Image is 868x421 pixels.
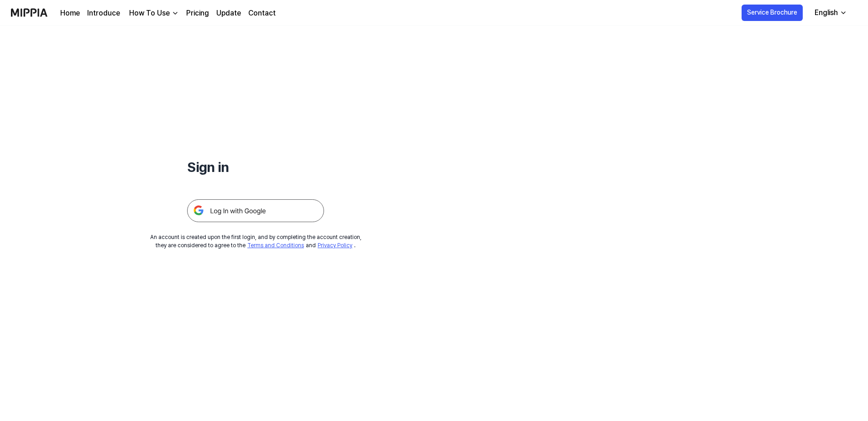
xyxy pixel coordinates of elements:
[127,8,179,19] button: How To Use
[742,5,803,21] button: Service Brochure
[186,8,209,19] a: Pricing
[187,199,324,222] img: 구글 로그인 버튼
[216,8,241,19] a: Update
[247,242,304,249] a: Terms and Conditions
[127,8,172,19] div: How To Use
[150,233,361,249] div: An account is created upon the first login, and by completing the account creation, they are cons...
[87,8,120,19] a: Introduce
[60,8,80,19] a: Home
[172,10,179,17] img: down
[318,242,352,249] a: Privacy Policy
[248,8,276,19] a: Contact
[813,7,840,18] div: English
[187,157,324,177] h1: Sign in
[807,4,852,22] button: English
